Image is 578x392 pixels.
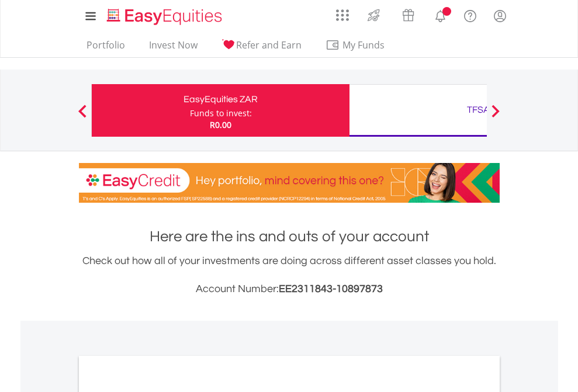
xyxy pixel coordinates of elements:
a: Portfolio [82,39,130,57]
a: Notifications [425,3,455,26]
a: Refer and Earn [217,39,306,57]
img: thrive-v2.svg [364,6,383,25]
div: Check out how all of your investments are doing across different asset classes you hold. [79,253,500,297]
h3: Account Number: [79,281,500,297]
span: EE2311843-10897873 [279,283,383,294]
h1: Here are the ins and outs of your account [79,226,500,247]
img: EasyEquities_Logo.png [105,7,227,26]
button: Next [484,110,507,122]
img: vouchers-v2.svg [399,6,418,25]
a: Invest Now [144,39,202,57]
img: grid-menu-icon.svg [336,9,349,22]
div: Funds to invest: [190,107,252,119]
div: EasyEquities ZAR [99,91,342,107]
a: Vouchers [391,3,425,25]
span: Refer and Earn [236,39,302,51]
span: R0.00 [210,119,231,130]
span: My Funds [326,37,402,53]
a: My Profile [485,3,515,29]
a: Home page [102,3,227,26]
a: AppsGrid [328,3,357,22]
img: EasyCredit Promotion Banner [79,163,500,203]
button: Previous [71,110,94,122]
a: FAQ's and Support [455,3,485,26]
